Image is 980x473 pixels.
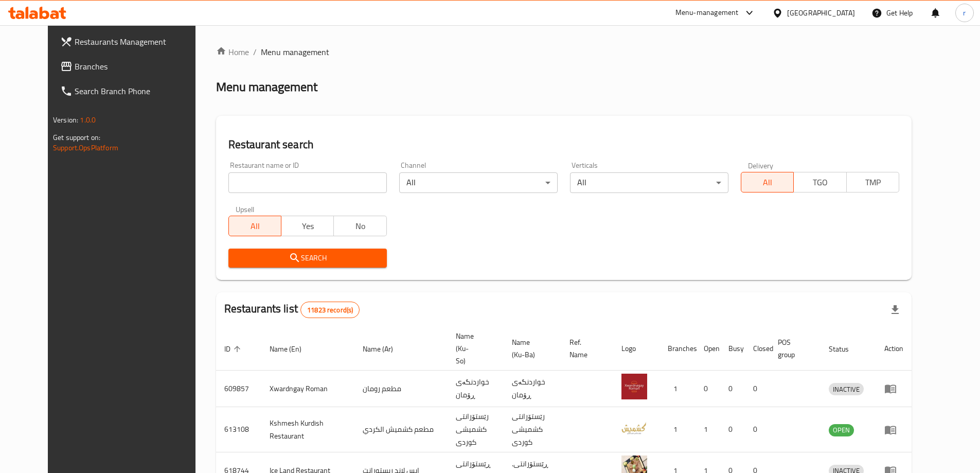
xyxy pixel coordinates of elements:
[233,219,277,234] span: All
[448,371,504,407] td: خواردنگەی ڕۆمان
[660,327,696,371] th: Branches
[613,327,660,371] th: Logo
[448,407,504,452] td: رێستۆرانتی کشمیشى كوردى
[787,7,855,19] div: [GEOGRAPHIC_DATA]
[261,407,354,452] td: Kshmesh Kurdish Restaurant
[829,383,864,395] div: INACTIVE
[301,305,359,315] span: 11823 record(s)
[237,252,379,265] span: Search
[884,424,903,436] div: Menu
[745,327,770,371] th: Closed
[720,371,745,407] td: 0
[53,141,118,154] a: Support.OpsPlatform
[75,36,203,48] span: Restaurants Management
[660,371,696,407] td: 1
[333,216,386,236] button: No
[745,371,770,407] td: 0
[570,172,728,193] div: All
[261,371,354,407] td: Xwardngay Roman
[798,175,842,190] span: TGO
[720,407,745,452] td: 0
[569,336,601,361] span: Ref. Name
[261,46,329,58] span: Menu management
[829,383,864,395] span: INACTIVE
[504,407,561,452] td: رێستۆرانتی کشمیشى كوردى
[741,172,794,192] button: All
[286,219,330,234] span: Yes
[883,297,907,322] div: Export file
[829,343,862,355] span: Status
[876,327,912,371] th: Action
[621,374,647,399] img: Xwardngay Roman
[300,302,360,318] div: Total records count
[696,407,720,452] td: 1
[745,175,790,190] span: All
[363,343,406,355] span: Name (Ar)
[696,327,720,371] th: Open
[829,424,854,436] span: OPEN
[778,336,808,361] span: POS group
[696,371,720,407] td: 0
[281,216,334,236] button: Yes
[75,85,203,97] span: Search Branch Phone
[270,343,315,355] span: Name (En)
[224,301,360,318] h2: Restaurants list
[53,131,100,144] span: Get support on:
[216,46,249,58] a: Home
[675,7,739,19] div: Menu-management
[456,330,491,367] span: Name (Ku-So)
[354,371,448,407] td: مطعم رومان
[228,216,281,236] button: All
[748,162,774,169] label: Delivery
[253,46,257,58] li: /
[228,137,899,152] h2: Restaurant search
[851,175,895,190] span: TMP
[52,29,211,54] a: Restaurants Management
[793,172,846,192] button: TGO
[399,172,558,193] div: All
[720,327,745,371] th: Busy
[52,79,211,103] a: Search Branch Phone
[216,46,912,58] nav: breadcrumb
[884,382,903,395] div: Menu
[504,371,561,407] td: خواردنگەی ڕۆمان
[621,415,647,441] img: Kshmesh Kurdish Restaurant
[660,407,696,452] td: 1
[52,54,211,79] a: Branches
[216,79,317,95] h2: Menu management
[228,172,387,193] input: Search for restaurant name or ID..
[236,205,255,213] label: Upsell
[53,113,78,127] span: Version:
[80,113,96,127] span: 1.0.0
[216,407,261,452] td: 613108
[829,424,854,436] div: OPEN
[846,172,899,192] button: TMP
[512,336,549,361] span: Name (Ku-Ba)
[354,407,448,452] td: مطعم كشميش الكردي
[745,407,770,452] td: 0
[224,343,244,355] span: ID
[963,7,966,19] span: r
[228,249,387,268] button: Search
[75,60,203,73] span: Branches
[216,371,261,407] td: 609857
[338,219,382,234] span: No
